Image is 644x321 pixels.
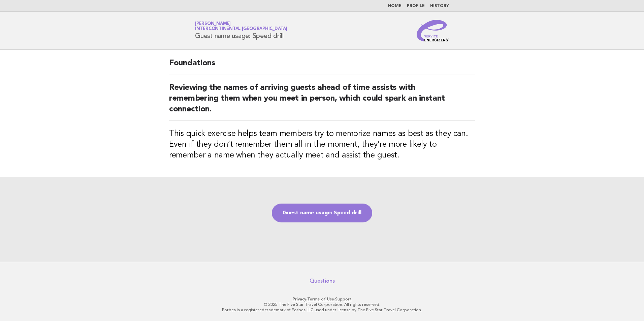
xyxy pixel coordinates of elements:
[195,22,287,39] h1: Guest name usage: Speed drill
[169,82,475,120] h2: Reviewing the names of arriving guests ahead of time assists with remembering them when you meet ...
[169,58,475,74] h2: Foundations
[195,27,287,31] span: InterContinental [GEOGRAPHIC_DATA]
[293,297,306,301] a: Privacy
[417,20,449,41] img: Service Energizers
[430,4,449,8] a: History
[116,302,528,307] p: © 2025 The Five Star Travel Corporation. All rights reserved.
[116,296,528,302] p: · ·
[407,4,425,8] a: Profile
[307,297,334,301] a: Terms of Use
[195,22,287,31] a: [PERSON_NAME]InterContinental [GEOGRAPHIC_DATA]
[272,204,372,222] a: Guest name usage: Speed drill
[310,278,335,284] a: Questions
[388,4,401,8] a: Home
[335,297,352,301] a: Support
[169,129,475,161] h3: This quick exercise helps team members try to memorize names as best as they can. Even if they do...
[116,307,528,313] p: Forbes is a registered trademark of Forbes LLC used under license by The Five Star Travel Corpora...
